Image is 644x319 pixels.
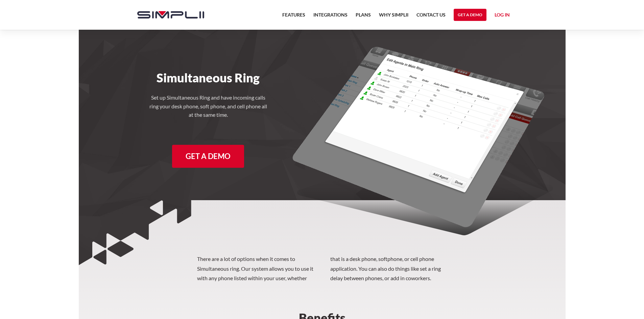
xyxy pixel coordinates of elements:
[379,11,408,23] a: Why Simplii
[130,70,286,85] h1: Simultaneous Ring
[197,254,447,283] p: There are a lot of options when it comes to Simultaneous ring. Our system allows you to use it wi...
[137,11,204,19] img: Simplii
[356,11,371,23] a: Plans
[313,11,348,23] a: Integrations
[172,145,244,168] a: Get a Demo
[495,11,510,21] a: Log in
[454,9,486,21] a: Get a Demo
[147,93,269,119] h4: Set up Simultaneous Ring and have incoming calls ring your desk phone, soft phone, and cell phone...
[282,11,305,23] a: Features
[416,11,446,23] a: Contact US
